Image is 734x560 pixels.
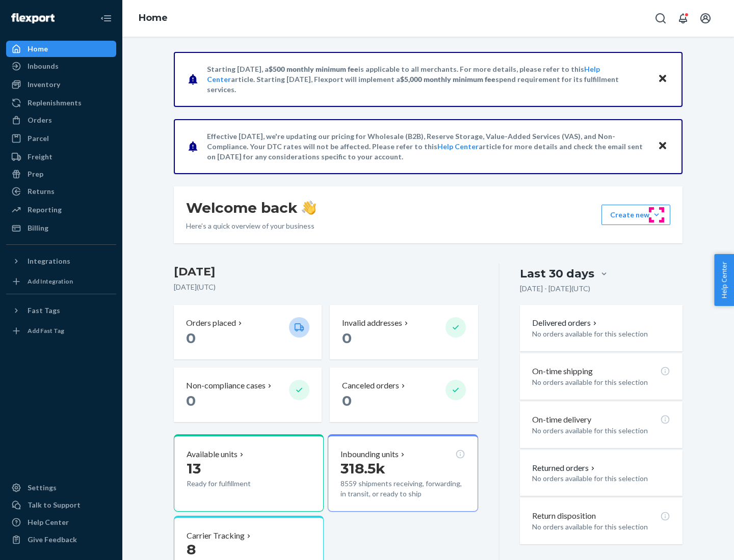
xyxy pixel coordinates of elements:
[28,223,48,233] div: Billing
[28,61,59,71] div: Inbounds
[28,169,43,179] div: Prep
[187,541,196,558] span: 8
[269,65,358,73] span: $500 monthly minimum fee
[532,473,670,484] p: No orders available for this selection
[6,130,116,147] a: Parcel
[207,64,648,95] p: Starting [DATE], a is applicable to all merchants. For more details, please refer to this article...
[28,115,52,125] div: Orders
[532,462,597,474] button: Returned orders
[532,522,670,532] p: No orders available for this selection
[532,426,670,436] p: No orders available for this selection
[400,75,495,83] span: $5,000 monthly minimum fee
[6,531,116,548] button: Give Feedback
[6,514,116,530] a: Help Center
[6,58,116,74] a: Inbounds
[6,253,116,269] button: Integrations
[302,201,316,215] img: hand-wave emoji
[28,326,64,335] div: Add Fast Tag
[656,139,669,154] button: Close
[187,530,245,542] p: Carrier Tracking
[139,12,168,23] a: Home
[28,277,73,286] div: Add Integration
[11,13,55,23] img: Flexport logo
[520,266,594,282] div: Last 30 days
[28,98,82,108] div: Replenishments
[186,392,196,409] span: 0
[174,264,478,280] h3: [DATE]
[6,166,116,182] a: Prep
[673,8,693,29] button: Open notifications
[28,500,81,510] div: Talk to Support
[186,199,316,217] h1: Welcome back
[340,479,465,499] p: 8559 shipments receiving, forwarding, in transit, or ready to ship
[714,254,734,306] button: Help Center
[6,202,116,218] a: Reporting
[174,434,324,512] button: Available units13Ready for fulfillment
[174,368,322,422] button: Non-compliance cases 0
[342,392,352,409] span: 0
[207,131,648,162] p: Effective [DATE], we're updating our pricing for Wholesale (B2B), Reserve Storage, Value-Added Se...
[96,8,116,29] button: Close Navigation
[532,510,596,522] p: Return disposition
[6,149,116,165] a: Freight
[174,282,478,292] p: [DATE] ( UTC )
[340,449,399,460] p: Inbounding units
[342,380,399,391] p: Canceled orders
[532,377,670,387] p: No orders available for this selection
[6,323,116,339] a: Add Fast Tag
[532,366,593,377] p: On-time shipping
[6,497,116,513] a: Talk to Support
[695,8,716,29] button: Open account menu
[186,221,316,231] p: Here’s a quick overview of your business
[532,329,670,339] p: No orders available for this selection
[186,329,196,347] span: 0
[6,302,116,319] button: Fast Tags
[6,183,116,200] a: Returns
[6,41,116,57] a: Home
[6,95,116,111] a: Replenishments
[342,329,352,347] span: 0
[187,479,281,489] p: Ready for fulfillment
[6,273,116,290] a: Add Integration
[328,434,478,512] button: Inbounding units318.5k8559 shipments receiving, forwarding, in transit, or ready to ship
[28,483,57,493] div: Settings
[28,535,77,545] div: Give Feedback
[342,317,402,329] p: Invalid addresses
[6,112,116,128] a: Orders
[28,79,60,90] div: Inventory
[28,205,62,215] div: Reporting
[28,256,70,266] div: Integrations
[28,133,49,144] div: Parcel
[520,284,590,294] p: [DATE] - [DATE] ( UTC )
[6,220,116,236] a: Billing
[28,517,69,527] div: Help Center
[186,317,236,329] p: Orders placed
[28,44,48,54] div: Home
[187,449,238,460] p: Available units
[330,305,478,359] button: Invalid addresses 0
[532,414,591,426] p: On-time delivery
[532,317,599,329] button: Delivered orders
[330,368,478,422] button: Canceled orders 0
[28,186,55,197] div: Returns
[28,305,60,316] div: Fast Tags
[601,205,670,225] button: Create new
[6,76,116,93] a: Inventory
[187,460,201,477] span: 13
[650,8,671,29] button: Open Search Box
[130,4,176,33] ol: breadcrumbs
[340,460,385,477] span: 318.5k
[174,305,322,359] button: Orders placed 0
[656,72,669,87] button: Close
[437,142,479,151] a: Help Center
[28,152,53,162] div: Freight
[6,480,116,496] a: Settings
[186,380,266,391] p: Non-compliance cases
